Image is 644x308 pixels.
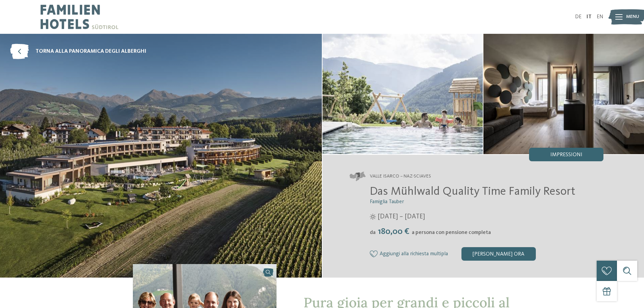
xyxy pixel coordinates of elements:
[550,152,582,158] span: Impressioni
[380,251,448,257] span: Aggiungi alla richiesta multipla
[412,230,491,235] span: a persona con pensione completa
[376,227,411,236] span: 180,00 €
[483,34,644,154] img: Family hotel a Naz-Sciaves: voi sarete al centro di tutto
[575,14,581,20] a: DE
[378,212,425,221] span: [DATE] – [DATE]
[587,14,592,20] a: IT
[10,44,146,59] a: torna alla panoramica degli alberghi
[370,199,404,205] span: Famiglia Tauber
[370,214,376,220] i: Orari d'apertura estate
[626,14,639,20] span: Menu
[370,186,575,197] span: Das Mühlwald Quality Time Family Resort
[35,48,146,55] span: torna alla panoramica degli alberghi
[370,230,376,235] span: da
[323,34,483,154] img: Family hotel a Naz-Sciaves: voi sarete al centro di tutto
[597,14,603,20] a: EN
[370,173,431,180] span: Valle Isarco – Naz-Sciaves
[461,247,536,261] div: [PERSON_NAME] ora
